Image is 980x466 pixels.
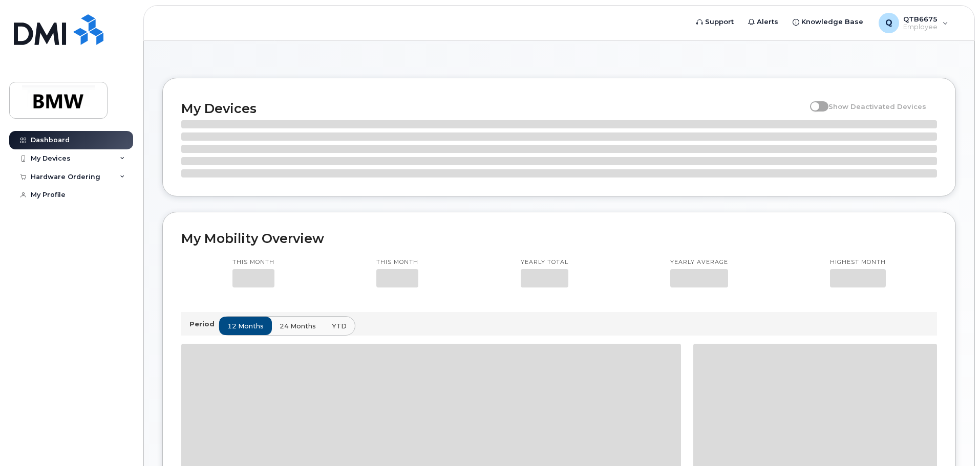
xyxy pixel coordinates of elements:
p: Yearly average [670,258,728,267]
span: YTD [332,321,347,331]
p: This month [376,258,418,267]
h2: My Devices [181,101,805,116]
p: Highest month [830,258,886,267]
span: Show Deactivated Devices [828,102,926,110]
p: Period [189,319,219,329]
p: This month [232,258,274,267]
p: Yearly total [521,258,568,267]
input: Show Deactivated Devices [810,97,818,105]
h2: My Mobility Overview [181,231,937,246]
span: 24 months [280,321,316,331]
